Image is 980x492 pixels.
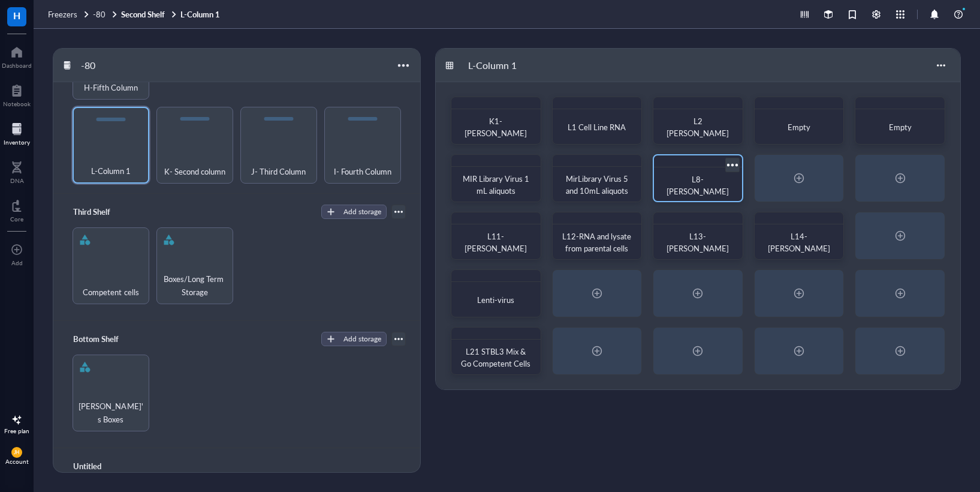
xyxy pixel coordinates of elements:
div: Add storage [343,206,381,217]
a: DNA [10,158,24,184]
a: -80 [93,9,119,20]
span: L12-RNA and lysate from parental cells [562,230,633,254]
a: Dashboard [2,43,32,69]
span: L2 [PERSON_NAME] [667,115,729,139]
span: -80 [93,8,105,20]
div: Bottom Shelf [68,331,140,347]
div: Inventory [4,139,30,146]
div: Dashboard [2,62,32,69]
div: DNA [10,177,24,184]
span: Empty [889,121,912,133]
span: I- Fourth Column [334,165,391,178]
span: L14-[PERSON_NAME] [768,230,830,254]
div: Add storage [343,334,381,344]
span: H-Fifth Column [84,81,137,94]
div: -80 [76,55,147,76]
a: Notebook [3,81,31,107]
div: Add [11,259,23,266]
span: Lenti-virus [477,294,514,305]
span: H [13,8,20,23]
div: L-Column 1 [463,55,535,76]
div: Third Shelf [68,203,140,220]
span: L8-[PERSON_NAME] [667,173,729,197]
a: Inventory [4,119,30,146]
span: MirLibrary Virus 5 and 10mL aliquots [566,173,630,196]
span: L21 STBL3 Mix & Go Competent Cells [461,346,530,369]
button: Add storage [321,332,387,346]
span: Empty [788,121,810,133]
span: [PERSON_NAME]'s Boxes [78,400,144,426]
span: L11-[PERSON_NAME] [465,230,527,254]
a: Freezers [48,9,91,20]
span: JH [14,449,20,455]
span: L-Column 1 [91,164,131,178]
span: MIR Library Virus 1 mL aliquots [463,173,531,196]
span: Boxes/Long Term Storage [162,272,228,299]
div: Core [10,215,23,223]
a: Core [10,196,23,223]
button: Add storage [321,205,387,219]
span: K1-[PERSON_NAME] [465,115,527,139]
span: K- Second column [164,165,225,178]
span: Competent cells [83,286,138,299]
div: Untitled [68,458,140,475]
span: Freezers [48,8,77,20]
div: Account [5,458,29,465]
span: J- Third Column [251,165,306,178]
span: L13-[PERSON_NAME] [667,230,729,254]
span: L1 Cell Line RNA [568,121,626,133]
div: Free plan [4,427,29,434]
div: Notebook [3,100,31,107]
a: Second ShelfL-Column 1 [121,9,222,20]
